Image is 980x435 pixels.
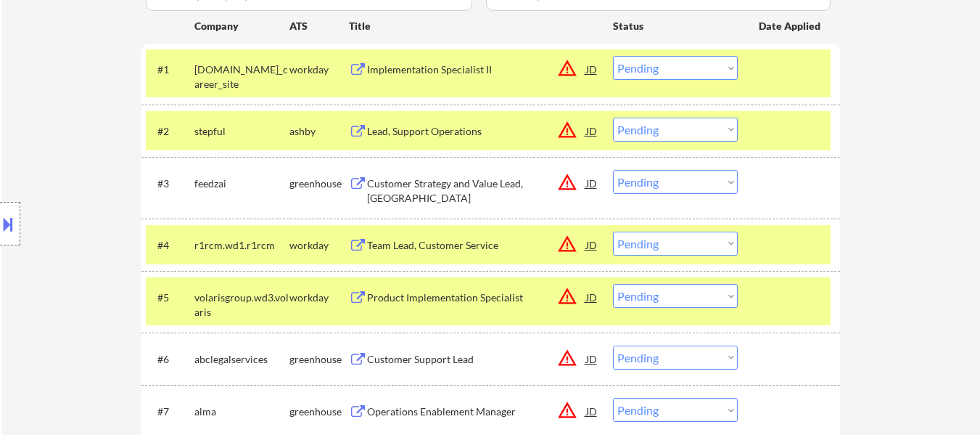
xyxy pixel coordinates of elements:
div: JD [585,232,599,258]
div: Customer Strategy and Value Lead, [GEOGRAPHIC_DATA] [367,176,586,205]
div: JD [585,118,599,144]
div: Team Lead, Customer Service [367,238,586,253]
div: Date Applied [759,19,823,33]
div: Lead, Support Operations [367,124,586,139]
div: Product Implementation Specialist [367,290,586,305]
button: warning_amber [557,234,577,254]
div: greenhouse [289,352,349,367]
div: ashby [289,124,349,139]
button: warning_amber [557,58,577,78]
div: Company [194,19,289,33]
button: warning_amber [557,172,577,192]
div: JD [585,346,599,372]
button: warning_amber [557,400,577,420]
div: alma [194,404,289,419]
div: workday [289,238,349,253]
div: JD [585,170,599,196]
button: warning_amber [557,120,577,140]
div: ATS [289,19,349,33]
div: Implementation Specialist II [367,62,586,77]
div: Customer Support Lead [367,352,586,367]
div: workday [289,62,349,77]
div: abclegalservices [194,352,289,367]
button: warning_amber [557,348,577,368]
div: JD [585,284,599,310]
button: warning_amber [557,286,577,306]
div: JD [585,56,599,82]
div: JD [585,398,599,424]
div: workday [289,290,349,305]
div: #6 [157,352,183,367]
div: #7 [157,404,183,419]
div: Status [613,12,738,38]
div: Operations Enablement Manager [367,404,586,419]
div: greenhouse [289,176,349,191]
div: #1 [157,62,183,77]
div: [DOMAIN_NAME]_career_site [194,62,289,91]
div: greenhouse [289,404,349,419]
div: Title [349,19,599,33]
